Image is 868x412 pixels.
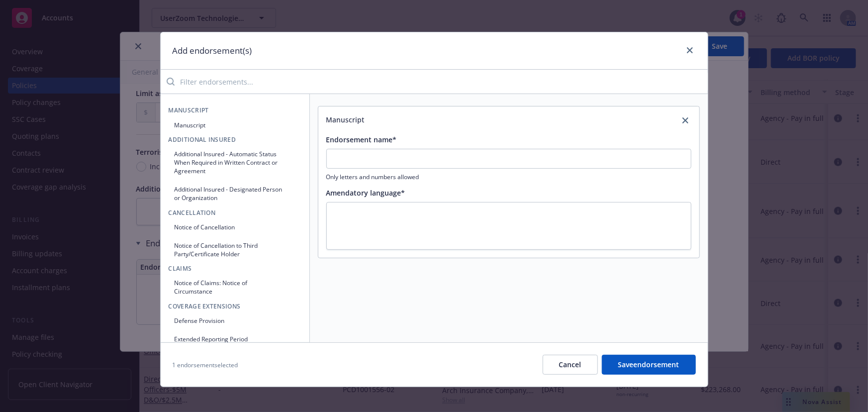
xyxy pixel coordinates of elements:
[326,114,365,126] div: Manuscript
[167,78,175,86] svg: Search
[169,181,301,206] button: Additional Insured - Designated Person or Organization
[679,114,691,126] a: close
[173,44,252,57] h1: Add endorsement(s)
[169,237,301,262] button: Notice of Cancellation to Third Party/Certificate Holder
[169,117,301,133] button: Manuscript
[543,355,598,375] button: Cancel
[169,146,301,179] button: Additional Insured - Automatic Status When Required in Written Contract or Agreement
[173,361,238,369] span: 1 endorsement selected
[169,219,301,235] button: Notice of Cancellation
[169,106,301,114] span: Manuscript
[169,331,301,347] button: Extended Reporting Period
[602,355,696,375] button: Saveendorsement
[169,275,301,300] button: Notice of Claims: Notice of Circumstance
[169,302,301,310] span: Coverage Extensions
[169,135,301,144] span: Additional Insured
[169,208,301,217] span: Cancellation
[684,44,696,56] a: close
[175,72,708,92] input: Filter endorsements...
[326,135,397,144] span: Endorsement name*
[326,188,405,198] span: Amendatory language*
[169,264,301,273] span: Claims
[169,312,301,329] button: Defense Provision
[326,173,691,181] span: Only letters and numbers allowed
